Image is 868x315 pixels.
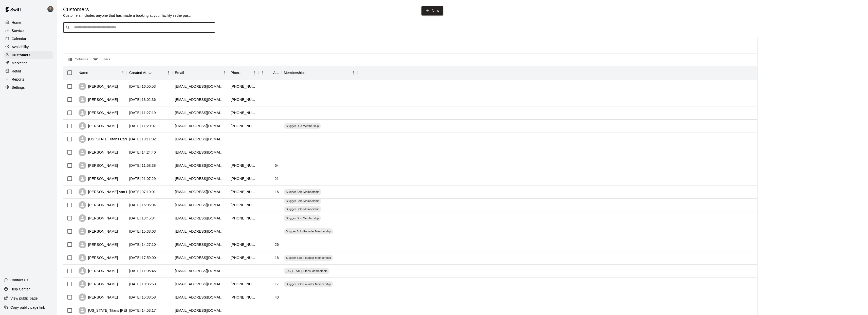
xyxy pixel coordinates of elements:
div: +15419746330 [231,282,256,287]
div: Marketing [4,59,53,67]
div: [PERSON_NAME] [79,122,118,130]
div: mandm@wvi.com [175,97,226,102]
div: amelialeeanne@icloud.com [175,282,226,287]
div: [US_STATE] Titans [PERSON_NAME] 16U [79,307,157,314]
div: 2025-09-30 17:59:00 [129,255,156,260]
div: 2025-09-29 14:53:17 [129,308,156,313]
div: 16 [275,189,279,194]
div: Slugger Solo Membership [284,189,321,195]
button: Menu [258,69,266,77]
div: hayzlett2004@msn.com [175,123,226,128]
div: +15037019051 [231,163,256,168]
div: 16 [275,255,279,260]
div: Slugger Solo Membership [284,198,321,204]
div: 2025-09-29 15:38:58 [129,295,156,300]
div: garrettkoehler522@gmail.com [175,255,226,260]
div: [PERSON_NAME] [79,96,118,103]
div: Slugger Solo Founder Membership [284,281,333,287]
div: Presley Jantzi [46,4,57,14]
div: Slugger Solo Founder Membership [284,228,333,234]
div: oregontitansvp@gmail.com [175,308,226,313]
div: Slugger Duo Membership [284,215,321,221]
button: Menu [350,69,357,77]
button: Sort [306,69,313,76]
span: Slugger Solo Founder Membership [284,256,333,260]
button: Menu [119,69,127,77]
div: jacob.fifhause@gmail.com [175,216,226,221]
div: 2025-10-02 13:45:34 [129,216,156,221]
div: [PERSON_NAME] [79,241,118,248]
div: Email [172,66,228,80]
div: 2025-09-30 11:05:46 [129,268,156,273]
div: jwnelson.nelson1@gmail.com [175,202,226,208]
span: Slugger Duo Membership [284,124,321,128]
div: 2025-10-04 19:11:32 [129,137,156,142]
span: Slugger Solo Membership [284,190,321,194]
div: Created At [129,66,146,80]
div: +15418299565 [231,216,256,221]
img: Presley Jantzi [47,6,53,12]
div: Slugger Duo Membership [284,123,321,129]
button: Show filters [92,55,112,64]
div: jenners426@yahoo.com [175,84,226,89]
span: Slugger Solo Founder Membership [284,282,333,286]
div: Memberships [284,66,306,80]
a: Retail [4,67,53,75]
div: [PERSON_NAME] [79,228,118,235]
p: Settings [12,85,25,90]
a: Home [4,19,53,26]
div: dayvidgarcia17@gmail.com [175,242,226,247]
div: Age [273,66,279,80]
div: [PERSON_NAME] [79,83,118,90]
button: Sort [184,69,191,76]
div: 54 [275,163,279,168]
div: 2025-10-01 14:27:10 [129,242,156,247]
div: [PERSON_NAME] [79,280,118,288]
div: +14255033401 [231,202,256,208]
div: Customers [4,51,53,59]
div: 26 [275,242,279,247]
div: +15417403400 [231,242,256,247]
a: Availability [4,43,53,51]
div: oregontitans1@gmail.com [175,137,226,142]
p: Services [12,28,26,33]
div: Name [76,66,127,80]
div: Name [79,66,88,80]
p: View public page [10,296,38,301]
div: 43 [275,295,279,300]
div: erinfountainlarson2428@gmail.com [175,176,226,181]
p: Retail [12,69,21,74]
div: Slugger Solo Membership [284,206,321,212]
div: 17 [275,282,279,287]
div: +15412311637 [231,84,256,89]
div: Age [258,66,281,80]
button: Menu [165,69,172,77]
div: +15419054213 [231,255,256,260]
div: 2025-10-05 16:50:53 [129,84,156,89]
div: 21 [275,176,279,181]
div: raydavis729@gmail.com [175,229,226,234]
a: Reports [4,76,53,83]
button: Sort [146,69,154,76]
div: [PERSON_NAME] [79,254,118,262]
div: 2025-10-05 13:02:36 [129,97,156,102]
div: 2025-10-05 11:27:19 [129,110,156,115]
div: oregontitanssecretary@gmail.com [175,268,226,273]
div: +19717193525 [231,176,256,181]
button: Sort [88,69,95,76]
p: Marketing [12,61,28,66]
div: +15412311262 [231,110,256,115]
div: [PERSON_NAME] [79,175,118,182]
p: Availability [12,44,29,49]
div: 2025-10-03 07:10:01 [129,189,156,194]
a: Calendar [4,35,53,43]
div: Created At [127,66,172,80]
div: Email [175,66,184,80]
button: Menu [251,69,258,77]
div: Slugger Solo Founder Membership [284,255,333,261]
div: 2025-10-03 21:07:29 [129,176,156,181]
p: Contact Us [10,277,28,283]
